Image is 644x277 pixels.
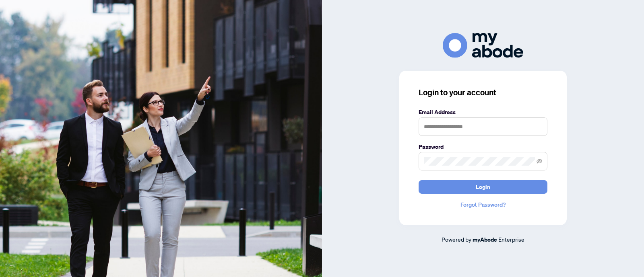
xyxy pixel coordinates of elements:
[419,108,547,117] label: Email Address
[442,236,471,243] span: Powered by
[476,181,490,193] span: Login
[419,180,547,194] button: Login
[419,87,547,98] h3: Login to your account
[419,142,547,151] label: Password
[443,33,523,57] img: ma-logo
[473,235,497,244] a: myAbode
[498,236,524,243] span: Enterprise
[419,200,547,209] a: Forgot Password?
[537,158,542,164] span: eye-invisible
